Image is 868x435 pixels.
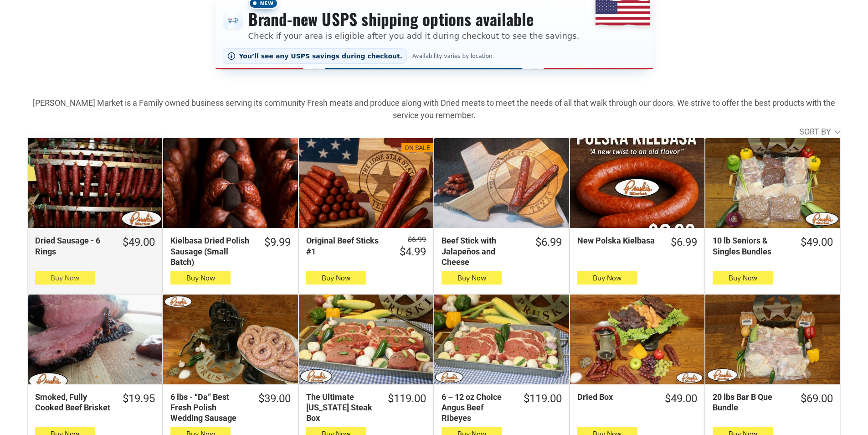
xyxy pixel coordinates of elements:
p: Check if your area is eligible after you add it during checkout to see the savings. [248,30,580,42]
span: Buy Now [593,274,621,282]
div: Kielbasa Dried Polish Sausage (Small Batch) [170,235,252,267]
span: Availability varies by location. [411,53,496,59]
a: Kielbasa Dried Polish Sausage (Small Batch) [163,138,298,228]
a: Beef Stick with Jalapeños and Cheese [434,138,569,228]
button: Buy Now [713,271,773,285]
a: $119.00The Ultimate [US_STATE] Steak Box [299,392,433,424]
a: 20 lbs Bar B Que Bundle [705,295,840,384]
div: $49.00 [665,392,697,406]
strong: [PERSON_NAME] Market is a Family owned business serving its community Fresh meats and produce alo... [33,98,835,120]
div: Beef Stick with Jalapeños and Cheese [442,235,523,267]
span: Buy Now [51,274,79,282]
a: $19.95Smoked, Fully Cooked Beef Brisket [28,392,162,413]
a: $9.99Kielbasa Dried Polish Sausage (Small Batch) [163,235,298,267]
div: $49.00 [123,235,155,249]
button: Buy Now [442,271,502,285]
h3: Brand-new USPS shipping options available [248,9,580,29]
div: $9.99 [264,235,291,249]
button: Buy Now [306,271,366,285]
div: Dried Box [577,392,653,402]
div: New Polska Kielbasa [577,235,659,246]
div: 10 lb Seniors & Singles Bundles [713,235,788,257]
a: $49.00Dried Box [570,392,704,406]
div: $6.99 [535,235,562,249]
div: $4.99 [400,245,426,259]
button: Buy Now [577,271,637,285]
a: $6.99Beef Stick with Jalapeños and Cheese [434,235,569,267]
a: $69.0020 lbs Bar B Que Bundle [705,392,840,413]
div: Dried Sausage - 6 Rings [35,235,111,257]
a: On SaleOriginal Beef Sticks #1 [299,138,433,228]
span: Buy Now [322,274,350,282]
a: $49.00Dried Sausage - 6 Rings [28,235,162,257]
button: Buy Now [170,271,231,285]
div: $6.99 [671,235,697,249]
span: You’ll see any USPS savings during checkout. [239,52,403,60]
div: Original Beef Sticks #1 [306,235,388,257]
a: New Polska Kielbasa [570,138,704,228]
a: 6 lbs - “Da” Best Fresh Polish Wedding Sausage [163,295,298,384]
div: $119.00 [524,392,562,406]
a: Dried Sausage - 6 Rings [28,138,162,228]
div: 6 lbs - “Da” Best Fresh Polish Wedding Sausage [170,392,246,424]
div: $49.00 [801,235,833,249]
a: $119.006 – 12 oz Choice Angus Beef Ribeyes [434,392,569,424]
div: $39.00 [258,392,291,406]
s: $6.99 [408,235,426,244]
a: $6.99New Polska Kielbasa [570,235,704,249]
span: Buy Now [457,274,486,282]
div: $119.00 [388,392,426,406]
div: $69.00 [801,392,833,406]
div: 20 lbs Bar B Que Bundle [713,392,788,413]
div: $19.95 [123,392,155,406]
div: The Ultimate [US_STATE] Steak Box [306,392,376,424]
button: Buy Now [35,271,95,285]
span: Buy Now [729,274,757,282]
div: Smoked, Fully Cooked Beef Brisket [35,392,111,413]
a: 6 – 12 oz Choice Angus Beef Ribeyes [434,295,569,384]
a: $6.99 $4.99Original Beef Sticks #1 [299,235,433,259]
a: Dried Box [570,295,704,384]
a: The Ultimate Texas Steak Box [299,295,433,384]
a: Smoked, Fully Cooked Beef Brisket [28,295,162,384]
div: 6 – 12 oz Choice Angus Beef Ribeyes [442,392,511,424]
a: $49.0010 lb Seniors & Singles Bundles [705,235,840,257]
a: 10 lb Seniors &amp; Singles Bundles [705,138,840,228]
a: $39.006 lbs - “Da” Best Fresh Polish Wedding Sausage [163,392,298,424]
div: On Sale [405,144,430,153]
span: Buy Now [186,274,215,282]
